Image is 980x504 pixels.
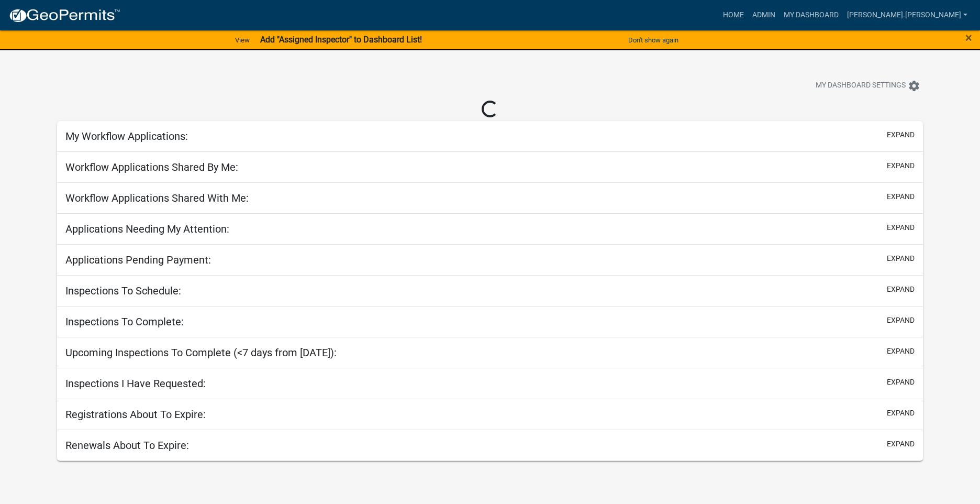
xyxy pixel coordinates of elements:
i: settings [908,80,920,92]
button: expand [887,191,915,202]
button: expand [887,315,915,326]
h5: Inspections To Schedule: [65,284,181,297]
button: expand [887,284,915,295]
h5: Upcoming Inspections To Complete (<7 days from [DATE]): [65,346,337,359]
h5: Renewals About To Expire: [65,439,189,452]
h5: Workflow Applications Shared By Me: [65,161,238,173]
a: Home [719,5,748,25]
a: Admin [748,5,779,25]
button: Close [965,31,972,44]
button: expand [887,222,915,233]
button: Don't show again [624,31,683,49]
h5: Registrations About To Expire: [65,408,206,421]
a: View [231,31,254,49]
button: expand [887,129,915,140]
button: expand [887,377,915,388]
button: expand [887,346,915,357]
button: expand [887,439,915,450]
button: expand [887,253,915,264]
button: expand [887,408,915,419]
h5: Workflow Applications Shared With Me: [65,192,249,204]
a: [PERSON_NAME].[PERSON_NAME] [843,5,972,25]
button: My Dashboard Settingssettings [807,75,929,96]
h5: My Workflow Applications: [65,130,188,143]
h5: Applications Needing My Attention: [65,223,229,235]
strong: Add "Assigned Inspector" to Dashboard List! [260,35,422,45]
h5: Inspections To Complete: [65,315,184,328]
a: My Dashboard [779,5,843,25]
button: expand [887,160,915,171]
span: My Dashboard Settings [816,80,906,92]
h5: Applications Pending Payment: [65,254,211,266]
h5: Inspections I Have Requested: [65,377,206,390]
span: × [965,30,972,45]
